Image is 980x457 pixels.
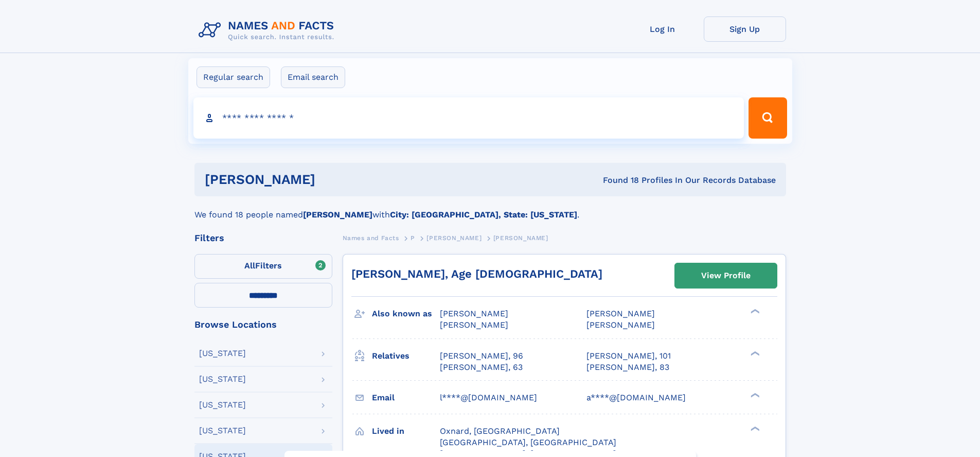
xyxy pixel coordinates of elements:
[199,375,246,383] div: [US_STATE]
[701,264,751,287] div: View Profile
[281,66,345,88] label: Email search
[194,16,343,44] img: Logo Names and Facts
[194,196,786,221] div: We found 18 people named with .
[372,347,440,365] h3: Relatives
[586,362,669,373] a: [PERSON_NAME], 83
[586,350,671,362] a: [PERSON_NAME], 101
[675,263,777,288] a: View Profile
[440,309,508,318] span: [PERSON_NAME]
[194,254,332,279] label: Filters
[372,389,440,407] h3: Email
[440,437,616,447] span: [GEOGRAPHIC_DATA], [GEOGRAPHIC_DATA]
[748,308,760,315] div: ❯
[197,66,270,88] label: Regular search
[493,234,548,242] span: [PERSON_NAME]
[621,16,704,42] a: Log In
[440,320,508,330] span: [PERSON_NAME]
[372,305,440,323] h3: Also known as
[748,350,760,357] div: ❯
[440,362,523,373] a: [PERSON_NAME], 63
[426,231,482,244] a: [PERSON_NAME]
[199,349,246,358] div: [US_STATE]
[205,173,459,186] h1: [PERSON_NAME]
[586,309,655,318] span: [PERSON_NAME]
[459,175,776,186] div: Found 18 Profiles In Our Records Database
[426,234,482,242] span: [PERSON_NAME]
[194,233,332,243] div: Filters
[343,231,399,244] a: Names and Facts
[199,401,246,409] div: [US_STATE]
[194,320,332,329] div: Browse Locations
[244,261,255,270] span: All
[749,97,787,139] button: Search Button
[303,210,372,219] b: [PERSON_NAME]
[372,422,440,440] h3: Lived in
[704,16,786,42] a: Sign Up
[390,210,577,219] b: City: [GEOGRAPHIC_DATA], State: [US_STATE]
[193,97,744,139] input: search input
[748,392,760,398] div: ❯
[199,427,246,435] div: [US_STATE]
[440,426,560,436] span: Oxnard, [GEOGRAPHIC_DATA]
[586,320,655,330] span: [PERSON_NAME]
[748,425,760,432] div: ❯
[440,350,523,362] a: [PERSON_NAME], 96
[411,234,415,242] span: P
[351,267,602,280] a: [PERSON_NAME], Age [DEMOGRAPHIC_DATA]
[411,231,415,244] a: P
